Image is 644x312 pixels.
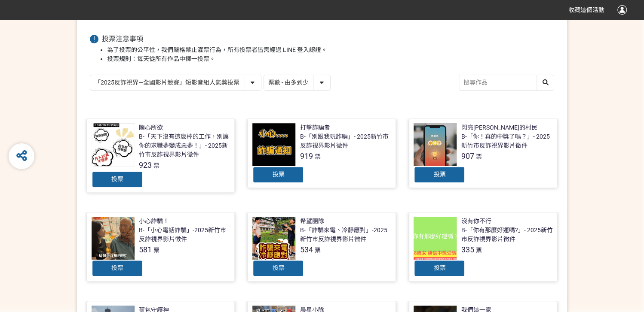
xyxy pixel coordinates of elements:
span: 票 [153,162,159,169]
span: 335 [461,245,474,254]
div: B-「詐騙來電、冷靜應對」-2025新竹市反詐視界影片徵件 [300,226,391,244]
span: 581 [139,245,152,254]
span: 收藏這個活動 [568,6,604,13]
div: B-「別跟我玩詐騙」- 2025新竹市反詐視界影片徵件 [300,132,391,150]
span: 投票 [433,264,445,271]
div: 打擊詐騙者 [300,123,330,132]
div: B-「你！真的中獎了嗎？」- 2025新竹市反詐視界影片徵件 [461,132,552,150]
span: 票 [475,153,481,160]
span: 票 [153,247,159,254]
span: 投票 [272,264,284,271]
span: 票 [314,247,320,254]
span: 投票 [433,171,445,178]
div: 閃亮[PERSON_NAME]的村民 [461,123,537,132]
div: B-「小心電話詐騙」-2025新竹市反詐視界影片徵件 [139,226,230,244]
div: 小心詐騙！ [139,217,169,226]
span: 票 [475,247,481,254]
span: 投票注意事項 [102,35,143,43]
a: 打擊詐騙者B-「別跟我玩詐騙」- 2025新竹市反詐視界影片徵件919票投票 [248,118,396,188]
a: 小心詐騙！B-「小心電話詐騙」-2025新竹市反詐視界影片徵件581票投票 [87,212,235,282]
input: 搜尋作品 [459,75,554,90]
span: 票 [314,153,320,160]
span: 923 [139,161,152,170]
span: 919 [300,151,313,161]
a: 希望團隊B-「詐騙來電、冷靜應對」-2025新竹市反詐視界影片徵件534票投票 [248,212,396,282]
li: 投票規則：每天從所有作品中擇一投票。 [107,55,554,64]
span: 534 [300,245,313,254]
div: B-「你有那麼好運嗎?」- 2025新竹市反詐視界影片徵件 [461,226,552,244]
div: 希望團隊 [300,217,324,226]
a: 沒有你不行B-「你有那麼好運嗎?」- 2025新竹市反詐視界影片徵件335票投票 [409,212,557,282]
li: 為了投票的公平性，我們嚴格禁止灌票行為，所有投票者皆需經過 LINE 登入認證。 [107,45,554,55]
a: 閃亮[PERSON_NAME]的村民B-「你！真的中獎了嗎？」- 2025新竹市反詐視界影片徵件907票投票 [409,118,557,188]
div: 隨心所欲 [139,123,163,132]
div: 沒有你不行 [461,217,491,226]
span: 907 [461,151,474,161]
span: 投票 [111,176,123,182]
div: B-「天下沒有這麼棒的工作，別讓你的求職夢變成惡夢！」- 2025新竹市反詐視界影片徵件 [139,132,230,159]
a: 隨心所欲B-「天下沒有這麼棒的工作，別讓你的求職夢變成惡夢！」- 2025新竹市反詐視界影片徵件923票投票 [87,118,235,193]
span: 投票 [111,264,123,271]
span: 投票 [272,171,284,178]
